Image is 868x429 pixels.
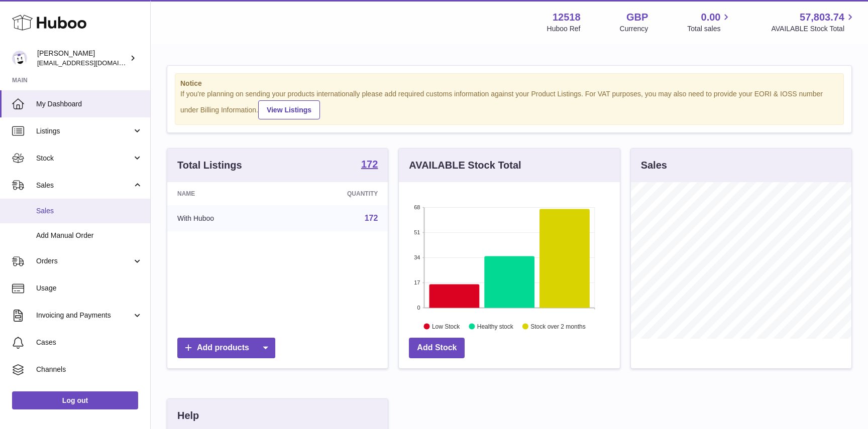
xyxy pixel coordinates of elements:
text: Low Stock [432,323,460,330]
h3: Sales [641,159,667,172]
a: Log out [12,391,138,409]
strong: Notice [180,79,838,88]
text: 34 [414,254,420,260]
h3: AVAILABLE Stock Total [409,159,521,172]
span: 0.00 [701,11,721,24]
a: 172 [361,159,378,171]
th: Quantity [284,182,388,205]
span: Cases [36,338,143,347]
span: Invoicing and Payments [36,311,132,320]
img: caitlin@fancylamp.co [12,51,27,66]
span: Listings [36,126,132,136]
span: Orders [36,256,132,266]
div: If you're planning on sending your products internationally please add required customs informati... [180,89,838,119]
span: Add Manual Order [36,231,143,240]
strong: GBP [626,11,648,24]
a: Add Stock [409,338,465,358]
text: Healthy stock [477,323,514,330]
div: Currency [620,24,648,34]
span: Channels [36,365,143,374]
span: AVAILABLE Stock Total [771,24,856,34]
text: 51 [414,229,420,235]
span: Total sales [687,24,732,34]
a: Add products [177,338,275,358]
h3: Total Listings [177,159,242,172]
strong: 12518 [553,11,581,24]
h3: Help [177,409,199,422]
th: Name [167,182,284,205]
text: Stock over 2 months [531,323,586,330]
a: 0.00 Total sales [687,11,732,34]
span: Stock [36,154,132,163]
span: Usage [36,283,143,293]
text: 68 [414,204,420,210]
span: Sales [36,206,143,216]
div: [PERSON_NAME] [37,49,128,68]
span: 57,803.74 [800,11,844,24]
a: 172 [365,214,378,222]
a: 57,803.74 AVAILABLE Stock Total [771,11,856,34]
div: Huboo Ref [547,24,581,34]
text: 0 [417,305,420,311]
span: Sales [36,181,132,190]
text: 17 [414,279,420,285]
strong: 172 [361,159,378,169]
span: My Dashboard [36,99,143,109]
a: View Listings [258,100,320,119]
td: With Huboo [167,205,284,231]
span: [EMAIL_ADDRESS][DOMAIN_NAME] [37,59,148,67]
